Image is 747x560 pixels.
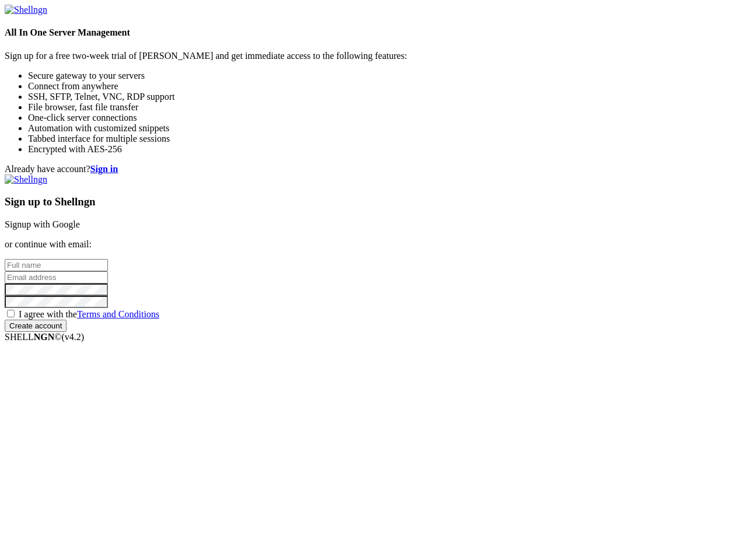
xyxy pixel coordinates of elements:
[19,309,159,319] span: I agree with the
[28,92,742,102] li: SSH, SFTP, Telnet, VNC, RDP support
[28,113,742,123] li: One-click server connections
[5,51,742,61] p: Sign up for a free two-week trial of [PERSON_NAME] and get immediate access to the following feat...
[5,239,742,250] p: or continue with email:
[5,164,742,174] div: Already have account?
[5,320,67,332] input: Create account
[28,102,742,113] li: File browser, fast file transfer
[5,259,108,271] input: Full name
[28,144,742,155] li: Encrypted with AES-256
[5,332,84,342] span: SHELL ©
[28,81,742,92] li: Connect from anywhere
[34,332,55,342] b: NGN
[28,134,742,144] li: Tabbed interface for multiple sessions
[5,271,108,283] input: Email address
[5,174,47,185] img: Shellngn
[90,164,118,174] a: Sign in
[77,309,159,319] a: Terms and Conditions
[5,219,80,229] a: Signup with Google
[5,5,47,15] img: Shellngn
[28,71,742,81] li: Secure gateway to your servers
[5,195,742,208] h3: Sign up to Shellngn
[62,332,85,342] span: 4.2.0
[5,27,742,38] h4: All In One Server Management
[28,123,742,134] li: Automation with customized snippets
[7,310,15,317] input: I agree with theTerms and Conditions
